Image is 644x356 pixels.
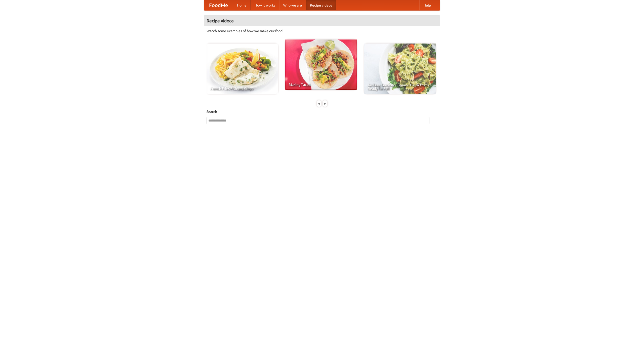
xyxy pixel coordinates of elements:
[289,83,353,86] span: Making Tacos
[317,100,321,107] div: «
[323,100,327,107] div: »
[204,16,440,26] h4: Recipe videos
[251,0,279,10] a: How it works
[204,0,233,10] a: FoodMe
[368,83,432,90] span: An Easy, Summery Tomato Pasta That's Ready for Fall
[210,87,274,90] span: French Fries Fish and Chips
[279,0,306,10] a: Who we are
[285,39,357,90] a: Making Tacos
[306,0,336,10] a: Recipe videos
[419,0,435,10] a: Help
[207,44,278,94] a: French Fries Fish and Chips
[207,28,437,33] p: Watch some examples of how we make our food!
[207,109,437,114] h5: Search
[364,44,436,94] a: An Easy, Summery Tomato Pasta That's Ready for Fall
[233,0,251,10] a: Home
